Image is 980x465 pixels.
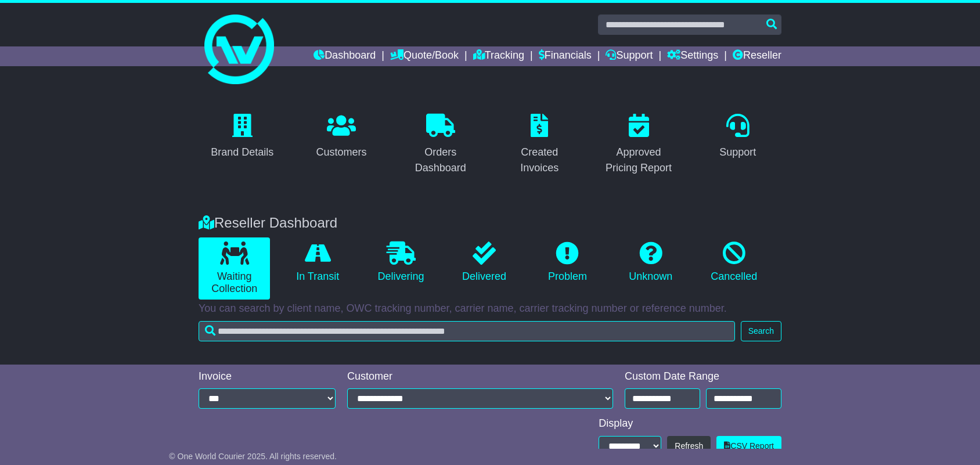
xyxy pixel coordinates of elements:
[625,370,781,383] div: Custom Date Range
[698,237,770,287] a: Cancelled
[667,436,711,456] button: Refresh
[599,417,781,430] div: Display
[199,370,336,383] div: Invoice
[606,46,653,66] a: Support
[712,110,763,164] a: Support
[390,46,459,66] a: Quote/Book
[199,237,270,300] a: Waiting Collection
[211,145,273,160] div: Brand Details
[314,46,376,66] a: Dashboard
[532,237,603,287] a: Problem
[193,215,787,232] div: Reseller Dashboard
[203,110,281,164] a: Brand Details
[539,46,592,66] a: Financials
[308,110,374,164] a: Customers
[397,110,484,180] a: Orders Dashboard
[404,145,477,176] div: Orders Dashboard
[733,46,781,66] a: Reseller
[595,110,683,180] a: Approved Pricing Report
[169,452,337,461] span: © One World Courier 2025. All rights reserved.
[741,321,781,341] button: Search
[473,46,524,66] a: Tracking
[603,145,675,176] div: Approved Pricing Report
[667,46,718,66] a: Settings
[503,145,576,176] div: Created Invoices
[365,237,437,287] a: Delivering
[316,145,366,160] div: Customers
[448,237,520,287] a: Delivered
[496,110,583,180] a: Created Invoices
[347,370,613,383] div: Customer
[719,145,756,160] div: Support
[716,436,781,456] a: CSV Report
[199,302,781,315] p: You can search by client name, OWC tracking number, carrier name, carrier tracking number or refe...
[282,237,353,287] a: In Transit
[615,237,686,287] a: Unknown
